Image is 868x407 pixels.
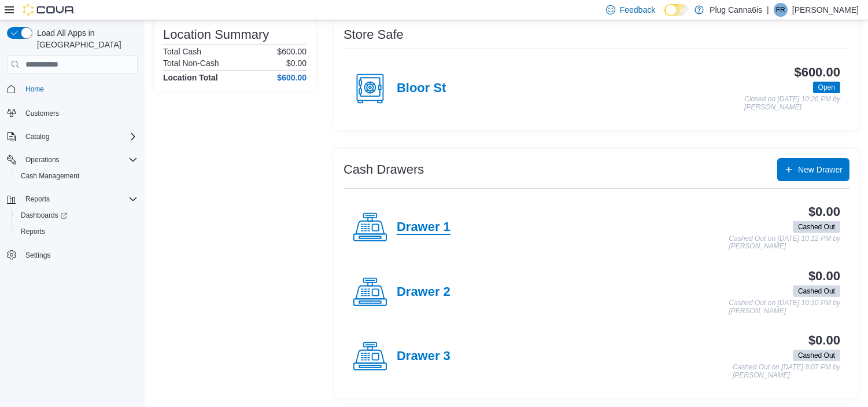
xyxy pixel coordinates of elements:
[16,169,84,183] a: Cash Management
[21,130,138,144] span: Catalog
[777,158,849,181] button: New Drawer
[397,81,446,96] h4: Bloor St
[664,4,689,16] input: Dark Mode
[21,82,49,96] a: Home
[21,82,138,96] span: Home
[729,299,840,315] p: Cashed Out on [DATE] 10:10 PM by [PERSON_NAME]
[21,211,67,220] span: Dashboards
[21,153,64,167] button: Operations
[2,152,142,168] button: Operations
[818,82,835,93] span: Open
[798,164,843,175] span: New Drawer
[25,251,50,260] span: Settings
[16,225,50,239] a: Reports
[21,130,54,144] button: Catalog
[798,222,835,232] span: Cashed Out
[808,333,840,347] h3: $0.00
[2,247,142,263] button: Settings
[620,4,655,16] span: Feedback
[16,208,72,222] a: Dashboards
[343,163,424,177] h3: Cash Drawers
[798,350,835,361] span: Cashed Out
[767,3,769,17] p: |
[744,96,840,111] p: Closed on [DATE] 10:26 PM by [PERSON_NAME]
[710,3,762,17] p: Plug Canna6is
[813,82,840,93] span: Open
[32,27,138,50] span: Load All Apps in [GEOGRAPHIC_DATA]
[2,129,142,145] button: Catalog
[25,155,60,164] span: Operations
[21,105,138,120] span: Customers
[12,207,142,223] a: Dashboards
[21,171,79,181] span: Cash Management
[776,3,785,17] span: FR
[397,349,450,364] h4: Drawer 3
[21,248,138,262] span: Settings
[21,107,64,120] a: Customers
[808,269,840,283] h3: $0.00
[286,58,306,68] p: $0.00
[23,4,75,16] img: Cova
[163,58,219,68] h6: Total Non-Cash
[25,132,49,141] span: Catalog
[793,350,840,361] span: Cashed Out
[277,47,306,56] p: $600.00
[12,223,142,240] button: Reports
[21,192,54,206] button: Reports
[795,65,840,79] h3: $600.00
[733,364,840,379] p: Cashed Out on [DATE] 8:07 PM by [PERSON_NAME]
[2,104,142,121] button: Customers
[808,205,840,219] h3: $0.00
[664,16,665,17] span: Dark Mode
[21,192,138,206] span: Reports
[729,235,840,251] p: Cashed Out on [DATE] 10:12 PM by [PERSON_NAME]
[277,73,306,82] h4: $600.00
[798,286,835,296] span: Cashed Out
[397,220,450,235] h4: Drawer 1
[2,80,142,97] button: Home
[397,285,450,300] h4: Drawer 2
[21,248,55,262] a: Settings
[793,285,840,297] span: Cashed Out
[163,73,218,82] h4: Location Total
[25,195,50,204] span: Reports
[16,169,138,183] span: Cash Management
[774,3,788,17] div: Frank Roman
[163,28,269,42] h3: Location Summary
[21,227,45,236] span: Reports
[21,153,138,167] span: Operations
[25,109,59,118] span: Customers
[343,28,404,42] h3: Store Safe
[7,76,138,294] nav: Complex example
[12,168,142,184] button: Cash Management
[792,3,859,17] p: [PERSON_NAME]
[793,221,840,233] span: Cashed Out
[163,47,201,56] h6: Total Cash
[16,208,138,222] span: Dashboards
[2,191,142,207] button: Reports
[16,225,138,239] span: Reports
[25,85,44,94] span: Home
